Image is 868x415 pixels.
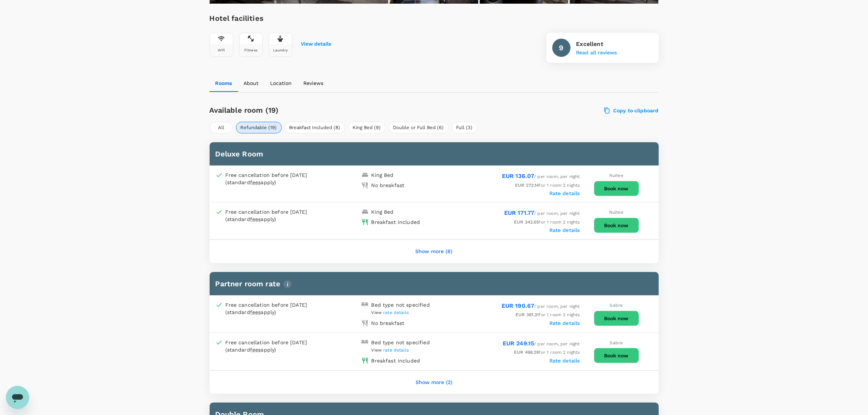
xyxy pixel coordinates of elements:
[348,122,386,133] button: King Bed (9)
[218,48,225,52] div: Wifi
[250,216,261,222] span: fees
[244,48,257,52] div: Fitness
[514,220,539,225] span: EUR 343.55
[215,278,653,290] h6: Partner room rate
[371,301,430,309] div: Bed type not specified
[405,243,463,260] button: Show more (8)
[514,220,580,225] span: for 1 room 2 nights
[405,374,463,391] button: Show more (2)
[371,218,420,226] div: Breakfast included
[389,122,449,133] button: Double or Full Bed (6)
[502,172,534,179] span: EUR 136.07
[610,340,623,345] span: Sabre
[514,350,539,355] span: EUR 498.29
[215,79,232,87] p: Rooms
[371,171,394,179] div: King Bed
[594,311,639,326] button: Book now
[236,122,282,133] button: Refundable (19)
[250,309,261,315] span: fees
[502,304,580,309] span: / per room, per night
[250,347,261,353] span: fees
[210,12,331,24] h6: Hotel facilities
[609,173,623,178] span: Nuitee
[549,190,580,196] label: Rate details
[594,181,639,196] button: Book now
[250,179,261,185] span: fees
[452,122,478,133] button: Full (3)
[515,312,580,317] span: for 1 room 2 nights
[604,107,659,114] label: Copy to clipboard
[210,122,233,133] button: All
[361,171,369,179] img: king-bed-icon
[514,350,580,355] span: for 1 room 2 nights
[371,339,430,346] div: Bed type not specified
[226,339,324,353] div: Free cancellation before [DATE] (standard apply)
[383,348,409,353] span: rate details
[371,319,405,327] div: No breakfast
[549,358,580,364] label: Rate details
[502,302,534,309] span: EUR 190.67
[383,310,409,315] span: rate details
[504,209,534,216] span: EUR 171.77
[503,341,580,346] span: / per room, per night
[215,148,653,160] h6: Deluxe Room
[210,104,470,116] h6: Available room (19)
[576,50,617,56] button: Read all reviews
[371,208,394,216] div: King Bed
[502,174,580,179] span: / per room, per night
[283,280,292,288] img: info-tooltip-icon
[576,40,617,49] p: Excellent
[549,227,580,233] label: Rate details
[371,310,409,315] span: View
[226,301,324,316] div: Free cancellation before [DATE] (standard apply)
[515,183,580,188] span: for 1 room 2 nights
[594,218,639,233] button: Book now
[244,79,259,87] p: About
[6,386,29,409] iframe: Button to launch messaging window
[273,48,288,52] div: Laundry
[371,357,420,364] div: Breakfast included
[361,301,369,309] img: double-bed-icon
[594,348,639,363] button: Book now
[371,182,405,189] div: No breakfast
[270,79,292,87] p: Location
[609,210,623,215] span: Nuitee
[304,79,324,87] p: Reviews
[503,340,534,347] span: EUR 249.15
[610,303,623,308] span: Sabre
[371,348,409,353] span: View
[515,183,539,188] span: EUR 272.14
[549,320,580,326] label: Rate details
[515,312,539,317] span: EUR 381.31
[301,41,331,47] button: View details
[226,208,324,223] div: Free cancellation before [DATE] (standard apply)
[226,171,324,186] div: Free cancellation before [DATE] (standard apply)
[504,211,580,216] span: / per room, per night
[285,122,345,133] button: Breakfast Included (8)
[361,208,369,216] img: king-bed-icon
[361,339,369,346] img: double-bed-icon
[559,42,563,54] h6: 9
